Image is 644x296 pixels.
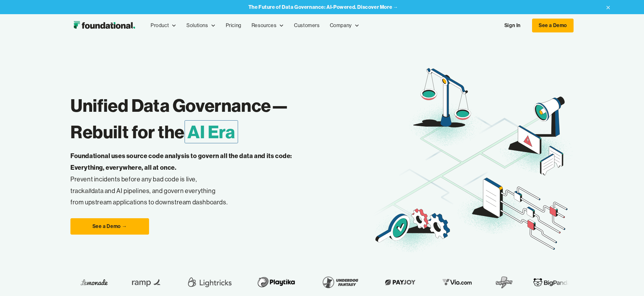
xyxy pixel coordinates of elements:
[80,277,108,287] img: Lemonade
[186,21,208,30] div: Solutions
[186,273,233,291] img: Lightricks
[70,19,138,32] img: Foundational Logo
[70,218,149,235] a: See a Demo →
[221,15,247,36] a: Pricing
[185,120,238,143] span: AI Era
[85,187,91,195] em: all
[146,15,181,36] div: Product
[319,273,361,291] img: Underdog Fantasy
[128,273,165,291] img: Ramp
[439,277,475,287] img: Vio.com
[70,150,312,208] p: Prevent incidents before any bad code is live, track data and AI pipelines, and govern everything...
[151,21,169,30] div: Product
[531,223,644,296] iframe: Chat Widget
[70,92,372,145] h1: Unified Data Governance— Rebuilt for the
[330,21,352,30] div: Company
[495,273,513,291] img: SuperPlay
[253,273,298,291] img: Playtika
[247,15,289,36] div: Resources
[252,21,276,30] div: Resources
[532,19,574,32] a: See a Demo
[181,15,220,36] div: Solutions
[248,4,398,10] a: The Future of Data Governance: AI-Powered. Discover More →
[289,15,325,36] a: Customers
[325,15,364,36] div: Company
[381,277,419,287] img: Payjoy
[498,19,527,32] a: Sign In
[70,152,292,171] strong: Foundational uses source code analysis to govern all the data and its code: Everything, everywher...
[70,19,138,32] a: home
